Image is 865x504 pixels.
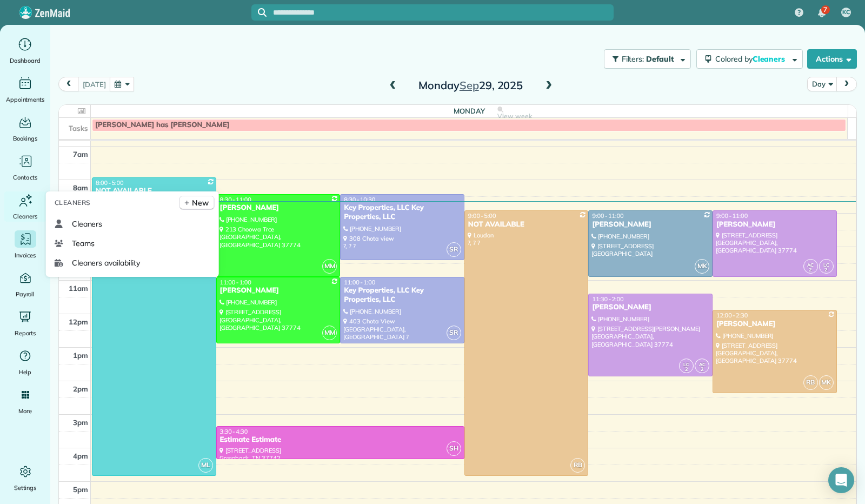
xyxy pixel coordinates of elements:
button: [DATE] [78,77,110,91]
button: Actions [807,49,857,69]
a: Appointments [4,75,46,105]
span: Cleaners availability [72,257,140,268]
a: Cleaners [50,214,215,234]
span: Appointments [6,94,45,105]
span: 11:00 - 1:00 [344,278,375,286]
span: AC [699,361,706,367]
div: NOT AVAILABLE [468,220,585,229]
span: Help [19,367,32,377]
span: Contacts [13,172,37,183]
span: 11am [69,284,88,293]
span: 12:00 - 2:30 [716,311,748,319]
div: [PERSON_NAME] [591,303,709,312]
span: Teams [72,238,95,249]
div: [PERSON_NAME] [591,220,709,229]
div: Key Properties, LLC Key Properties, LLC [343,203,461,222]
span: 9:00 - 11:00 [716,212,748,220]
span: KC [842,8,850,17]
span: Cleaners [13,211,37,222]
span: New [192,197,209,208]
a: Teams [50,234,215,253]
small: 2 [804,265,817,275]
a: Dashboard [4,36,46,66]
button: Day [807,77,837,91]
span: RB [570,458,585,473]
span: 8:30 - 10:30 [344,196,375,203]
span: 2pm [73,384,88,393]
span: Reports [15,328,36,339]
span: Default [646,54,675,64]
span: MM [322,259,337,274]
span: View week [497,112,532,121]
div: NOT AVAILABLE [95,187,213,196]
span: 4pm [73,452,88,460]
small: 2 [680,364,693,375]
a: Help [4,347,46,377]
span: 7am [73,150,88,158]
a: Bookings [4,114,46,144]
span: 12pm [69,317,88,326]
span: Filters: [622,54,644,64]
span: 8:00 - 5:00 [96,179,124,187]
button: Focus search [251,8,267,17]
a: Cleaners availability [50,253,215,273]
span: 9:00 - 11:00 [592,212,623,220]
span: LC [823,262,829,268]
span: MK [819,375,834,390]
span: Cleaners [55,197,91,208]
button: Colored byCleaners [696,49,803,69]
span: Colored by [715,54,789,64]
svg: Focus search [258,8,267,17]
button: prev [58,77,79,91]
span: 8:30 - 11:00 [220,196,251,203]
h2: Monday 29, 2025 [403,79,538,91]
span: Monday [454,107,485,115]
span: More [18,406,32,416]
span: 9:00 - 5:00 [468,212,496,220]
span: MK [695,259,709,274]
span: SH [447,441,461,456]
span: Dashboard [10,55,41,66]
span: ML [198,458,213,473]
a: Invoices [4,230,46,261]
div: Key Properties, LLC Key Properties, LLC [343,286,461,304]
a: New [179,196,215,210]
span: 3:30 - 4:30 [220,428,248,435]
div: [PERSON_NAME] [716,320,834,329]
span: Settings [14,482,37,493]
span: Payroll [16,289,35,300]
span: 3pm [73,418,88,427]
span: 1pm [73,351,88,360]
a: Payroll [4,269,46,300]
small: 2 [820,265,833,275]
div: [PERSON_NAME] [219,286,337,295]
div: Estimate Estimate [219,435,461,445]
div: 7 unread notifications [810,1,833,25]
span: Cleaners [72,218,103,229]
div: [PERSON_NAME] [716,220,834,229]
span: SR [447,242,461,257]
small: 2 [695,364,709,375]
span: MM [322,326,337,340]
div: [PERSON_NAME] [219,203,337,213]
span: 11:00 - 1:00 [220,278,251,286]
span: 8am [73,183,88,192]
a: Filters: Default [598,49,691,69]
a: Cleaners [4,191,46,222]
span: 11:30 - 2:00 [592,295,623,303]
span: Sep [460,78,479,92]
a: Contacts [4,152,46,183]
span: LC [683,361,689,367]
span: [PERSON_NAME] has [PERSON_NAME] [95,121,230,129]
button: Filters: Default [604,49,691,69]
a: Reports [4,308,46,339]
span: Invoices [15,250,36,261]
span: Bookings [13,133,38,144]
span: Cleaners [753,54,787,64]
div: Open Intercom Messenger [828,467,854,493]
span: 5pm [73,485,88,494]
span: RB [803,375,818,390]
a: Settings [4,463,46,493]
span: AC [807,262,814,268]
button: next [836,77,857,91]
